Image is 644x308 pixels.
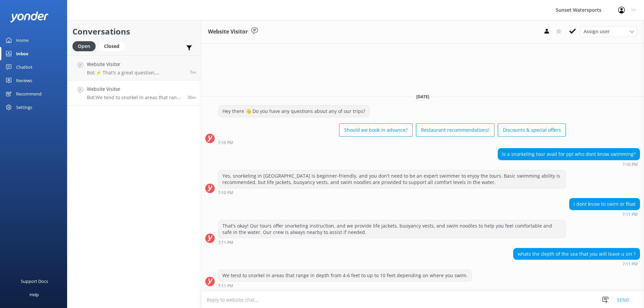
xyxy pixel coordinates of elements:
h2: Conversations [72,25,196,38]
div: We tend to snorkel in areas that range in depth from 4-6 feet to up to 10 feet depending on where... [218,270,472,281]
div: Inbox [16,47,29,60]
div: Aug 27 2025 06:11pm (UTC -05:00) America/Cancun [218,283,472,288]
div: Aug 27 2025 06:11pm (UTC -05:00) America/Cancun [218,240,566,245]
div: Hey there 👋 Do you have any questions about any of our trips? [218,106,369,117]
a: Website VisitorBot:We tend to snorkel in areas that range in depth from 4-6 feet to up to 10 feet... [67,80,201,106]
span: Aug 27 2025 06:35pm (UTC -05:00) America/Cancun [190,69,196,75]
a: Closed [99,42,128,50]
a: Website VisitorBot:⚡ That's a great question, unfortunately I do not know the answer. I'm going t... [67,55,201,80]
div: I dont know to swim or float [570,198,640,210]
div: Yes, snorkeling in [GEOGRAPHIC_DATA] is beginner-friendly, and you don't need to be an expert swi... [218,170,566,188]
div: Aug 27 2025 06:11pm (UTC -05:00) America/Cancun [513,261,640,266]
strong: 7:11 PM [218,284,233,288]
button: Discounts & special offers [498,123,566,137]
p: Bot: ⚡ That's a great question, unfortunately I do not know the answer. I'm going to reach out to... [87,70,185,76]
div: whats the depth of the sea that you will leave u sin ? [514,248,640,260]
a: Open [72,42,99,50]
div: Is a snorkeling tour avail for ppl who dont know swimming? [498,148,640,160]
span: [DATE] [412,94,433,100]
strong: 7:10 PM [218,191,233,195]
div: Closed [99,41,124,51]
strong: 7:11 PM [623,212,638,217]
h3: Website Visitor [208,27,248,36]
div: Aug 27 2025 06:10pm (UTC -05:00) America/Cancun [218,140,566,145]
div: Home [16,34,29,47]
div: Reviews [16,74,32,87]
h4: Website Visitor [87,85,182,93]
button: Should we book in advance? [339,123,413,137]
strong: 7:10 PM [218,141,233,145]
strong: 7:11 PM [623,262,638,266]
span: Aug 27 2025 06:11pm (UTC -05:00) America/Cancun [187,95,196,100]
div: Chatbot [16,60,33,74]
div: Assign User [580,26,637,37]
p: Bot: We tend to snorkel in areas that range in depth from 4-6 feet to up to 10 feet depending on ... [87,95,182,101]
div: Aug 27 2025 06:11pm (UTC -05:00) America/Cancun [569,212,640,217]
img: yonder-white-logo.png [10,11,49,22]
div: Settings [16,101,32,114]
strong: 7:11 PM [218,241,233,245]
div: Aug 27 2025 06:10pm (UTC -05:00) America/Cancun [218,190,566,195]
div: Open [72,41,96,51]
div: Help [30,288,39,301]
div: Support Docs [21,274,48,288]
div: Recommend [16,87,42,101]
strong: 7:10 PM [623,163,638,167]
h4: Website Visitor [87,61,185,68]
button: Restaurant recommendations! [416,123,494,137]
div: Aug 27 2025 06:10pm (UTC -05:00) America/Cancun [498,162,640,167]
span: Assign user [584,28,610,35]
div: That's okay! Our tours offer snorkeling instruction, and we provide life jackets, buoyancy vests,... [218,220,566,238]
